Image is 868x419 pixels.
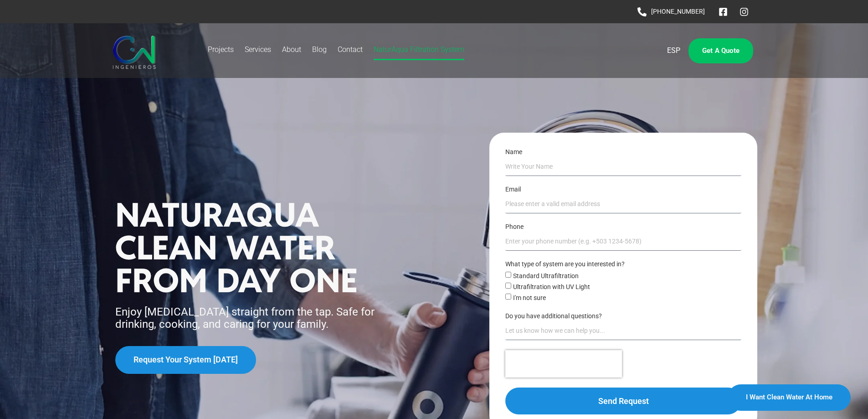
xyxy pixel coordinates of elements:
button: Send request [505,388,741,414]
label: Email [505,186,521,195]
h2: NaturAqua Clean water from day one [115,198,417,297]
a: About [282,39,301,60]
a: Projects [208,39,234,60]
a: NaturAqua Filtration System [374,39,464,60]
label: What type of system are you interested in? [505,261,625,270]
input: Please enter a valid email address [505,195,741,213]
a: Request your system [DATE] [115,346,256,374]
label: Phone [505,223,524,233]
label: Ultrafiltration with UV Light [513,283,590,290]
label: Standard Ultrafiltration [513,272,579,279]
span: Send request [598,397,649,405]
label: I'm not sure [513,294,546,301]
a: Get a Quote [688,38,753,63]
span: Get a Quote [702,47,740,54]
input: Write Your Name [505,158,741,176]
label: Name [505,149,522,158]
iframe: reCAPTCHA [505,350,622,378]
a: Contact [338,39,363,60]
nav: Menu [208,39,624,60]
a: [PHONE_NUMBER] [637,7,705,16]
a: Services [245,39,271,60]
span: Request your system [DATE] [134,356,238,364]
span: I want clean water at home [746,394,832,401]
a: ESP [667,45,680,56]
a: I want clean water at home [728,384,851,411]
label: Do you have additional questions? [505,313,602,322]
input: Enter your phone number (e.g. +503 1234-5678) [505,233,741,251]
input: Let us know how we can help you... [505,322,741,340]
span: [PHONE_NUMBER] [649,7,705,16]
p: Enjoy [MEDICAL_DATA] straight from the tap. Safe for drinking, cooking, and caring for your family. [115,306,417,330]
a: Blog [312,39,327,60]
